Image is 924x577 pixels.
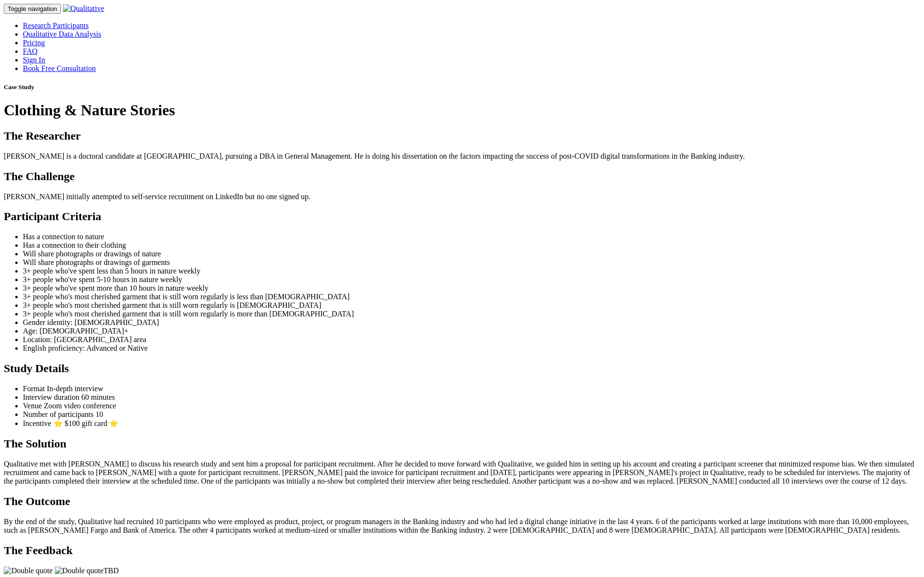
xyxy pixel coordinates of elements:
span: Toggle navigation [8,5,57,12]
a: Qualitative Data Analysis [23,30,101,38]
h2: The Challenge [4,170,920,183]
span: Format [23,385,45,393]
a: Research Participants [23,21,89,30]
li: Age: [DEMOGRAPHIC_DATA]+ [23,327,920,335]
li: Gender identity: [DEMOGRAPHIC_DATA] [23,318,920,327]
a: FAQ [23,47,38,55]
button: Toggle navigation [4,4,61,14]
span: Incentive [23,419,51,427]
img: Double quote [4,567,53,575]
li: Has a connection to nature [23,233,920,241]
li: 3+ people who's most cherished garment that is still worn regularly is more than [DEMOGRAPHIC_DATA] [23,310,920,318]
h2: The Feedback [4,544,920,557]
li: 3+ people who've spent less than 5 hours in nature weekly [23,267,920,275]
span: 10 [95,410,103,418]
p: [PERSON_NAME] is a doctoral candidate at [GEOGRAPHIC_DATA], pursuing a DBA in General Management.... [4,152,920,161]
h2: Study Details [4,362,920,375]
span: Zoom video conference [44,402,116,410]
span: ⭐ $100 gift card ⭐ [53,419,119,427]
span: 60 minutes [81,393,115,401]
h2: The Researcher [4,130,920,142]
span: Number of participants [23,410,93,418]
li: Has a connection to their clothing [23,241,920,250]
li: 3+ people who've spent more than 10 hours in nature weekly [23,284,920,293]
li: Will share photographs or drawings of nature [23,250,920,258]
span: Interview duration [23,393,80,401]
h2: Participant Criteria [4,210,920,223]
a: Pricing [23,39,45,47]
li: 3+ people who've spent 5-10 hours in nature weekly [23,275,920,284]
span: In-depth interview [47,385,103,393]
img: Double quote [55,567,104,575]
h1: Clothing & Nature Stories [4,101,920,119]
li: 3+ people who's most cherished garment that is still worn regularly is less than [DEMOGRAPHIC_DATA] [23,293,920,301]
p: By the end of the study, Qualitative had recruited 10 participants who were employed as product, ... [4,517,920,535]
iframe: Chat Widget [876,531,924,577]
li: Will share photographs or drawings of garments [23,258,920,267]
span: Venue [23,402,42,410]
li: English proficiency: Advanced or Native [23,344,920,353]
p: [PERSON_NAME] initially attempted to self-service recruitment on LinkedIn but no one signed up. [4,192,920,201]
img: Qualitative [63,4,104,13]
h2: The Outcome [4,495,920,508]
li: 3+ people who's most cherished garment that is still worn regularly is [DEMOGRAPHIC_DATA] [23,301,920,310]
h2: The Solution [4,437,920,450]
a: Book Free Consultation [23,64,96,72]
p: Qualitative met with [PERSON_NAME] to discuss his research study and sent him a proposal for part... [4,460,920,486]
p: TBD [4,567,920,575]
h5: Case Study [4,83,920,91]
a: Sign In [23,56,45,64]
li: Location: [GEOGRAPHIC_DATA] area [23,335,920,344]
